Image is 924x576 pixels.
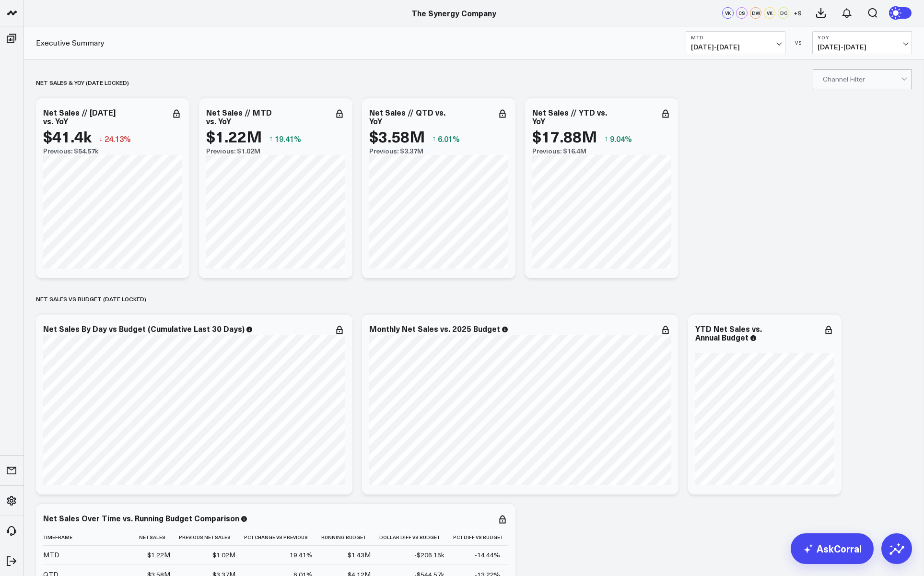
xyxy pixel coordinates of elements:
[36,37,105,48] a: Executive Summary
[722,7,734,19] div: VK
[43,513,239,523] div: Net Sales Over Time vs. Running Budget Comparison
[139,529,179,545] th: Net Sales
[369,128,425,145] div: $3.58M
[691,43,780,51] span: [DATE] - [DATE]
[604,132,608,145] span: ↑
[43,529,139,545] th: Timeframe
[791,533,874,564] a: AskCorral
[348,550,371,560] div: $1.43M
[206,147,345,155] div: Previous: $1.02M
[818,35,907,40] b: YoY
[475,550,500,560] div: -14.44%
[43,550,59,560] div: MTD
[275,133,301,144] span: 19.41%
[695,323,762,342] div: YTD Net Sales vs. Annual Budget
[269,132,273,145] span: ↑
[43,128,92,145] div: $41.4k
[321,529,379,545] th: Running Budget
[453,529,509,545] th: Pct Diff Vs Budget
[532,107,607,126] div: Net Sales // YTD vs. YoY
[244,529,321,545] th: Pct Change Vs Previous
[379,529,453,545] th: Dollar Diff Vs Budget
[812,31,912,54] button: YoY[DATE]-[DATE]
[790,40,807,46] div: VS
[147,550,170,560] div: $1.22M
[736,7,748,19] div: CS
[792,7,803,19] button: +9
[105,133,131,144] span: 24.13%
[778,7,789,19] div: DC
[794,10,802,16] span: + 9
[750,7,761,19] div: DW
[369,147,508,155] div: Previous: $3.37M
[212,550,235,560] div: $1.02M
[99,132,103,145] span: ↓
[532,128,597,145] div: $17.88M
[36,71,129,94] div: net sales & yoy (date locked)
[818,43,907,51] span: [DATE] - [DATE]
[432,132,436,145] span: ↑
[691,35,780,40] b: MTD
[610,133,632,144] span: 9.04%
[532,147,671,155] div: Previous: $16.4M
[369,107,445,126] div: Net Sales // QTD vs. YoY
[43,107,116,126] div: Net Sales // [DATE] vs. YoY
[438,133,460,144] span: 6.01%
[290,550,313,560] div: 19.41%
[414,550,444,560] div: -$206.15k
[206,107,272,126] div: Net Sales // MTD vs. YoY
[43,323,245,334] div: Net Sales By Day vs Budget (Cumulative Last 30 Days)
[36,288,146,310] div: NET SALES vs BUDGET (date locked)
[764,7,775,19] div: VK
[43,147,182,155] div: Previous: $54.57k
[206,128,262,145] div: $1.22M
[411,8,496,18] a: The Synergy Company
[179,529,244,545] th: Previous Net Sales
[686,31,785,54] button: MTD[DATE]-[DATE]
[369,323,500,334] div: Monthly Net Sales vs. 2025 Budget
